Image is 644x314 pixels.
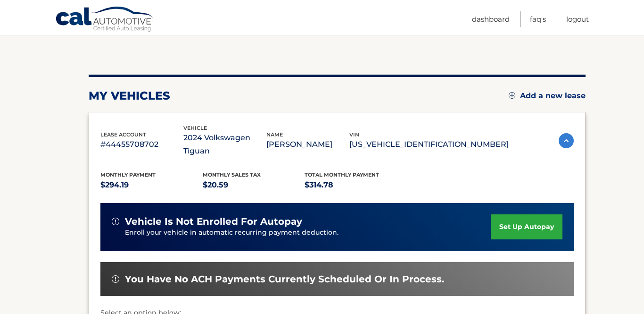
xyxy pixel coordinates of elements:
[100,171,156,178] span: Monthly Payment
[183,131,266,158] p: 2024 Volkswagen Tiguan
[266,138,349,151] p: [PERSON_NAME]
[125,216,302,228] span: vehicle is not enrolled for autopay
[100,178,203,192] p: $294.19
[203,171,261,178] span: Monthly sales Tax
[509,91,586,101] a: Add a new lease
[112,275,119,283] img: alert-white.svg
[559,133,574,148] img: accordion-active.svg
[472,11,510,27] a: Dashboard
[112,218,119,225] img: alert-white.svg
[203,178,305,192] p: $20.59
[55,6,154,34] a: Cal Automotive
[266,131,283,138] span: name
[349,131,359,138] span: vin
[566,11,589,27] a: Logout
[100,131,146,138] span: lease account
[125,273,444,285] span: You have no ACH payments currently scheduled or in process.
[509,92,515,99] img: add.svg
[530,11,546,27] a: FAQ's
[305,171,379,178] span: Total Monthly Payment
[491,214,562,239] a: set up autopay
[183,125,207,131] span: vehicle
[305,178,407,192] p: $314.78
[89,89,170,103] h2: my vehicles
[100,138,183,151] p: #44455708702
[349,138,509,151] p: [US_VEHICLE_IDENTIFICATION_NUMBER]
[125,228,491,238] p: Enroll your vehicle in automatic recurring payment deduction.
